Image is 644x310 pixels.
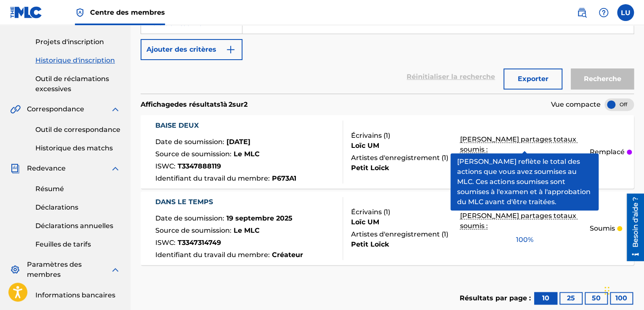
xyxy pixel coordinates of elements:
font: sur [232,100,244,108]
font: DANS LE TEMPS [155,198,213,206]
font: Paramètres des membres [27,260,82,278]
font: 100 [516,236,528,244]
a: Projets d'inscription [35,37,120,47]
font: 1 [221,100,223,108]
font: ISWC [155,239,174,247]
font: T3347314749 [178,239,221,247]
font: ) [446,230,448,238]
font: Redevance [27,164,66,172]
font: à [223,100,227,108]
font: Écrivains ( [351,208,386,216]
img: Correspondance [10,104,21,114]
font: Vue compacte [551,100,601,108]
font: Créateur [272,251,303,259]
button: 25 [559,292,583,305]
font: Petit Loïck [351,164,389,172]
form: Formulaire de recherche [141,13,634,94]
a: Résumé [35,184,120,194]
font: Informations bancaires [35,291,115,299]
img: Logo du MLC [10,6,43,18]
button: 10 [534,292,557,305]
font: 1 [444,230,446,238]
font: 50 [592,294,601,302]
font: : [230,226,232,234]
a: Outil de correspondance [35,125,120,135]
font: : [230,150,232,158]
div: Aide [595,4,612,21]
a: Historique des matchs [35,143,120,153]
font: BAISE DEUX [155,121,199,129]
font: : [268,174,270,182]
img: recherche [577,8,587,18]
img: développer [110,265,120,275]
font: Historique des matchs [35,144,113,152]
font: 2 [229,100,232,108]
a: BAISE DEUXDate de soumission:[DATE]Source de soumission:Le MLCISWC:T3347888119Identifiant du trav... [141,115,634,189]
font: T3347888119 [178,162,221,170]
font: Feuilles de tarifs [35,240,91,248]
font: [PERSON_NAME] partages totaux soumis : [460,135,578,153]
font: % [528,159,533,167]
img: développer [110,104,120,114]
font: : [174,162,176,170]
a: Déclarations [35,202,120,213]
img: 9d2ae6d4665cec9f34b9.svg [226,45,236,55]
img: Détenteur des droits supérieurs [75,8,85,18]
font: Historique d'inscription [35,56,115,64]
font: Remplacé [589,148,624,156]
font: Date de soumission [155,138,223,146]
iframe: Centre de ressources [620,194,644,261]
font: Exporter [518,75,548,83]
iframe: Widget de discussion [602,270,644,310]
font: Loïc UM [351,142,379,150]
font: : [174,239,176,247]
font: Artistes d'enregistrement ( [351,154,444,162]
font: 1 [386,131,388,139]
img: aide [599,8,609,18]
font: Date de soumission [155,214,223,222]
a: Outil de réclamations excessives [35,74,120,94]
a: Feuilles de tarifs [35,239,120,250]
font: Affichage [141,100,174,108]
button: Ajouter des critères [141,39,242,60]
img: Redevance [10,163,20,173]
font: Soumis [589,224,615,232]
font: Projets d'inscription [35,38,104,46]
a: Déclarations annuelles [35,221,120,231]
font: ISWC [155,162,174,170]
font: Résumé [35,185,64,193]
button: Exporter [503,68,562,89]
font: Source de soumission [155,150,230,158]
a: Historique d'inscription [35,55,120,66]
font: Loïc UM [351,218,379,226]
font: 1 [386,208,388,216]
font: : [268,251,270,259]
font: 25 [567,294,575,302]
font: ) [446,154,448,162]
img: Paramètres des membres [10,265,20,275]
img: développer [110,163,120,173]
font: 100 [516,159,528,167]
font: : [223,138,224,146]
button: 50 [585,292,608,305]
div: Menu utilisateur [617,4,634,21]
font: Source de soumission [155,226,230,234]
font: Petit Loïck [351,240,389,248]
font: Identifiant du travail du membre [155,174,268,182]
font: Résultats par page : [460,294,531,302]
font: 1 [444,154,446,162]
a: DANS LE TEMPSDate de soumission:19 septembre 2025Source de soumission:Le MLCISWC:T3347314749Ident... [141,192,634,265]
font: Correspondance [27,105,84,113]
font: ) [388,131,390,139]
font: P673A1 [272,174,296,182]
font: Déclarations annuelles [35,222,113,230]
font: Le MLC [234,150,260,158]
font: Centre des membres [90,8,165,16]
font: % [528,236,533,244]
font: Ajouter des critères [146,45,216,53]
font: Artistes d'enregistrement ( [351,230,444,238]
div: Traîner [604,278,609,303]
font: Écrivains ( [351,131,386,139]
font: Outil de réclamations excessives [35,75,109,93]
